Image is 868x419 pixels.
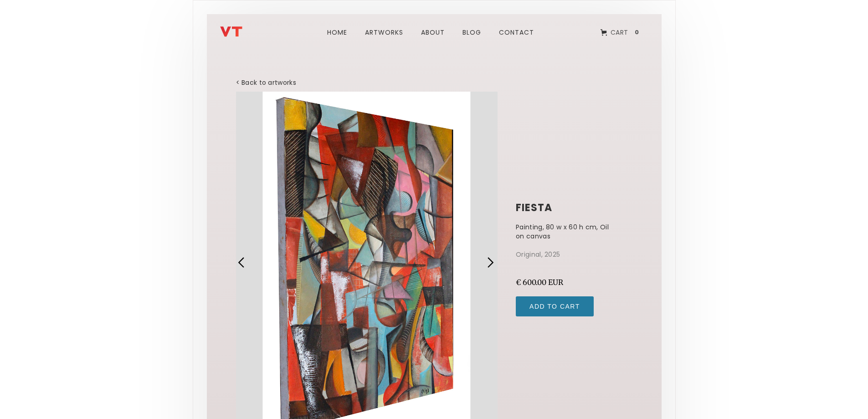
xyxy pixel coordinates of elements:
[611,28,628,37] div: Cart
[220,19,275,37] a: home
[594,24,648,41] a: Open empty cart
[516,222,609,241] p: Painting, 80 w x 60 h cm, Oil on canvas
[416,17,450,47] a: about
[516,277,632,287] div: € 600.00 EUR
[516,296,594,316] input: Add to Cart
[516,202,632,213] h1: fiesta
[516,250,632,259] p: Original, 2025
[632,28,642,36] div: 0
[457,17,487,47] a: blog
[236,78,296,87] a: < Back to artworks
[322,17,353,47] a: Home
[220,26,242,37] img: Vladimir Titov
[493,17,539,47] a: Contact
[360,17,409,47] a: ARTWORks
